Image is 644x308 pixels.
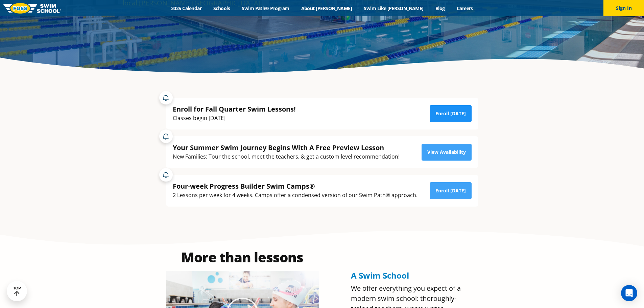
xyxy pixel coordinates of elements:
a: Careers [451,5,479,11]
h2: More than lessons [166,251,319,264]
div: 2 Lessons per week for 4 weeks. Camps offer a condensed version of our Swim Path® approach. [173,191,418,200]
div: New Families: Tour the school, meet the teachers, & get a custom level recommendation! [173,152,400,161]
div: Your Summer Swim Journey Begins With A Free Preview Lesson [173,143,400,152]
div: Enroll for Fall Quarter Swim Lessons! [173,104,296,114]
a: View Availability [422,144,472,161]
a: Enroll [DATE] [430,182,472,199]
div: Four-week Progress Builder Swim Camps® [173,182,418,191]
span: A Swim School [351,270,409,281]
a: Swim Like [PERSON_NAME] [358,5,430,11]
img: FOSS Swim School Logo [3,3,61,14]
a: About [PERSON_NAME] [295,5,358,11]
a: Enroll [DATE] [430,105,472,122]
div: TOP [13,286,21,297]
a: Blog [429,5,451,11]
div: Classes begin [DATE] [173,114,296,123]
div: Open Intercom Messenger [621,285,637,301]
a: 2025 Calendar [165,5,208,11]
a: Schools [208,5,236,11]
a: Swim Path® Program [236,5,295,11]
